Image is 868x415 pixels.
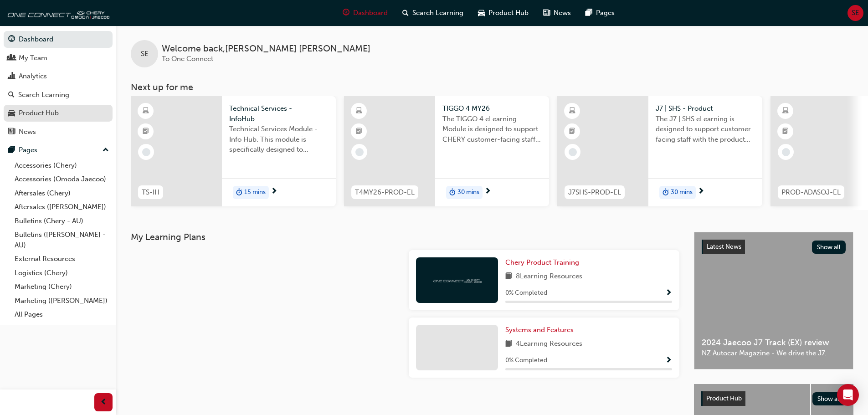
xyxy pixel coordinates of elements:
[847,5,863,21] button: SE
[554,8,571,18] span: News
[356,105,362,117] span: learningResourceType_ELEARNING-icon
[569,126,575,138] span: booktick-icon
[19,145,37,155] div: Pages
[236,187,242,199] span: duration-icon
[505,326,574,334] span: Systems and Features
[355,148,364,156] span: learningRecordVerb_NONE-icon
[11,172,113,186] a: Accessories (Omoda Jaecoo)
[162,44,370,54] span: Welcome back , [PERSON_NAME] [PERSON_NAME]
[665,355,672,366] button: Show Progress
[656,103,755,114] span: J7 | SHS - Product
[442,114,542,145] span: The TIGGO 4 eLearning Module is designed to support CHERY customer-facing staff with the product ...
[271,188,277,196] span: next-icon
[11,186,113,200] a: Aftersales (Chery)
[229,124,329,155] span: Technical Services Module - Info Hub. This module is specifically designed to address the require...
[142,187,159,198] span: TS-IH
[8,128,15,136] span: news-icon
[11,307,113,322] a: All Pages
[143,126,149,138] span: booktick-icon
[543,7,550,19] span: news-icon
[516,338,582,350] span: 4 Learning Resources
[8,72,15,81] span: chart-icon
[18,90,69,100] div: Search Learning
[694,232,853,369] a: Latest NewsShow all2024 Jaecoo J7 Track (EX) reviewNZ Autocar Magazine - We drive the J7.
[4,105,113,122] a: Product Hub
[100,397,107,408] span: prev-icon
[484,188,491,196] span: next-icon
[412,8,463,18] span: Search Learning
[782,126,789,138] span: booktick-icon
[131,96,336,206] a: TS-IHTechnical Services - InfoHubTechnical Services Module - Info Hub. This module is specificall...
[505,257,583,268] a: Chery Product Training
[4,68,113,85] a: Analytics
[471,4,536,22] a: car-iconProduct Hub
[569,148,577,156] span: learningRecordVerb_NONE-icon
[11,200,113,214] a: Aftersales ([PERSON_NAME])
[782,148,790,156] span: learningRecordVerb_NONE-icon
[11,252,113,266] a: External Resources
[596,8,615,18] span: Pages
[505,355,547,366] span: 0 % Completed
[116,82,868,92] h3: Next up for me
[11,294,113,308] a: Marketing ([PERSON_NAME])
[4,50,113,67] a: My Team
[665,287,672,299] button: Show Progress
[103,144,109,156] span: up-icon
[586,7,592,19] span: pages-icon
[343,7,349,19] span: guage-icon
[335,4,395,22] a: guage-iconDashboard
[702,240,846,254] a: Latest NewsShow all
[344,96,549,206] a: T4MY26-PROD-ELTIGGO 4 MY26The TIGGO 4 eLearning Module is designed to support CHERY customer-faci...
[488,8,529,18] span: Product Hub
[781,187,841,198] span: PROD-ADASOJ-EL
[516,271,582,282] span: 8 Learning Resources
[656,114,755,145] span: The J7 | SHS eLearning is designed to support customer facing staff with the product and sales in...
[19,71,47,82] div: Analytics
[707,243,741,251] span: Latest News
[569,105,575,117] span: learningResourceType_ELEARNING-icon
[457,187,479,198] span: 30 mins
[557,96,762,206] a: J7SHS-PROD-ELJ7 | SHS - ProductThe J7 | SHS eLearning is designed to support customer facing staf...
[837,384,859,406] div: Open Intercom Messenger
[11,280,113,294] a: Marketing (Chery)
[353,8,388,18] span: Dashboard
[143,105,149,117] span: learningResourceType_ELEARNING-icon
[478,7,485,19] span: car-icon
[19,127,36,137] div: News
[4,123,113,140] a: News
[665,289,672,297] span: Show Progress
[578,4,622,22] a: pages-iconPages
[782,105,789,117] span: learningResourceType_ELEARNING-icon
[4,142,113,159] button: Pages
[812,241,846,254] button: Show all
[8,146,15,154] span: pages-icon
[663,187,669,199] span: duration-icon
[162,55,213,63] span: To One Connect
[4,31,113,48] a: Dashboard
[5,4,109,22] img: oneconnect
[8,54,15,62] span: people-icon
[355,187,415,198] span: T4MY26-PROD-EL
[706,395,742,402] span: Product Hub
[568,187,621,198] span: J7SHS-PROD-EL
[141,49,149,59] span: SE
[8,109,15,118] span: car-icon
[19,108,59,118] div: Product Hub
[11,266,113,280] a: Logistics (Chery)
[505,288,547,298] span: 0 % Completed
[698,188,704,196] span: next-icon
[702,348,846,359] span: NZ Autocar Magazine - We drive the J7.
[8,91,15,99] span: search-icon
[142,148,150,156] span: learningRecordVerb_NONE-icon
[505,338,512,350] span: book-icon
[432,276,482,284] img: oneconnect
[402,7,409,19] span: search-icon
[4,87,113,103] a: Search Learning
[356,126,362,138] span: booktick-icon
[702,338,846,348] span: 2024 Jaecoo J7 Track (EX) review
[505,258,579,266] span: Chery Product Training
[244,187,266,198] span: 15 mins
[536,4,578,22] a: news-iconNews
[11,228,113,252] a: Bulletins ([PERSON_NAME] - AU)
